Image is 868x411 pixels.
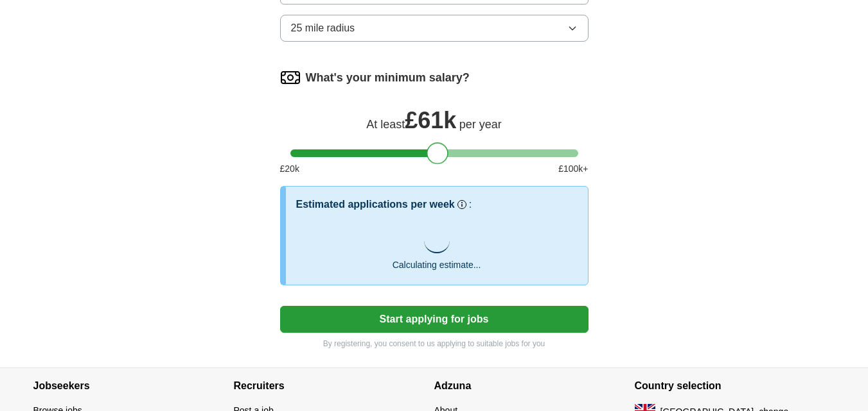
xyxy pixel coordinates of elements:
[280,162,299,176] span: £ 20 k
[366,118,405,131] span: At least
[306,69,470,87] label: What's your minimum salary?
[459,118,502,131] span: per year
[280,15,589,42] button: 25 mile radius
[393,258,481,272] p: Calculating estimate...
[635,368,835,404] h4: Country selection
[405,107,456,133] span: £ 61k
[291,21,355,36] span: 25 mile radius
[296,197,455,212] h3: Estimated applications per week
[469,197,472,212] h3: :
[280,67,301,88] img: salary.png
[280,306,589,333] button: Start applying for jobs
[280,338,589,349] p: By registering, you consent to us applying to suitable jobs for you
